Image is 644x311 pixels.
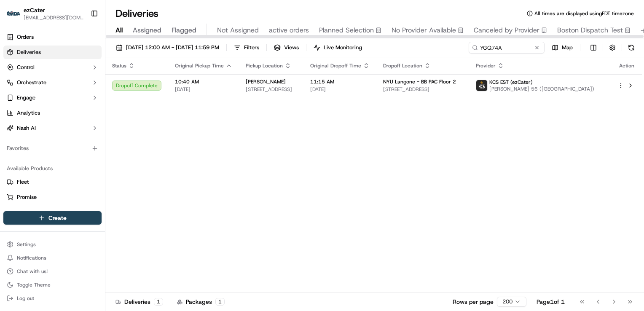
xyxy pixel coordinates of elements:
button: Views [270,42,303,54]
span: [DATE] [175,86,232,93]
span: All times are displayed using EDT timezone [534,10,634,17]
button: Nash AI [3,121,102,135]
h1: Deliveries [115,7,158,20]
img: ezCater [7,11,20,16]
button: Promise [3,190,102,204]
a: Orders [3,30,102,44]
span: Promise [17,193,37,201]
span: Notifications [17,255,46,261]
span: 10:40 AM [175,78,232,85]
span: Pickup Location [246,62,283,69]
span: Analytics [17,109,40,117]
div: 1 [215,298,225,306]
span: Provider [476,62,496,69]
button: Create [3,211,102,225]
input: Type to search [469,42,545,54]
span: [DATE] [310,86,370,93]
span: Deliveries [17,48,41,56]
span: Control [17,64,35,71]
div: Action [618,62,636,69]
span: Log out [17,295,34,302]
button: Orchestrate [3,76,102,89]
img: kcs-delivery.png [476,80,487,91]
div: Available Products [3,162,102,175]
span: Filters [244,44,259,51]
div: Deliveries [115,298,163,306]
a: Deliveries [3,46,102,59]
p: Rows per page [453,298,494,306]
button: Refresh [625,42,637,54]
span: No Provider Available [392,25,456,35]
span: Map [562,44,573,51]
button: Filters [230,42,263,54]
span: Planned Selection [319,25,374,35]
span: Not Assigned [217,25,259,35]
span: NYU Langone - BB PAC Floor 2 [383,78,456,85]
div: Packages [177,298,225,306]
span: Original Dropoff Time [310,62,361,69]
button: Chat with us! [3,265,102,277]
a: Analytics [3,106,102,120]
span: Orders [17,33,34,41]
span: [PERSON_NAME] 56 ([GEOGRAPHIC_DATA]) [489,86,594,92]
span: Nash AI [17,124,36,132]
span: Status [112,62,126,69]
button: Control [3,61,102,74]
span: Live Monitoring [324,44,362,51]
span: Settings [17,241,36,248]
span: [STREET_ADDRESS] [246,86,297,93]
span: [STREET_ADDRESS] [383,86,463,93]
span: All [115,25,123,35]
a: Promise [7,193,98,201]
span: Assigned [133,25,161,35]
span: Toggle Theme [17,282,51,288]
span: Boston Dispatch Test [557,25,623,35]
span: Dropoff Location [383,62,422,69]
button: [DATE] 12:00 AM - [DATE] 11:59 PM [112,42,223,54]
span: KCS EST (ezCater) [489,79,533,86]
button: Fleet [3,175,102,189]
button: ezCater [24,6,45,14]
button: Engage [3,91,102,105]
button: Live Monitoring [310,42,366,54]
span: Chat with us! [17,268,48,275]
span: Flagged [172,25,196,35]
button: Notifications [3,252,102,264]
span: Fleet [17,178,29,186]
button: Settings [3,239,102,250]
button: Log out [3,292,102,304]
div: Favorites [3,142,102,155]
span: Engage [17,94,35,102]
span: 11:15 AM [310,78,370,85]
span: Original Pickup Time [175,62,224,69]
div: 1 [154,298,163,306]
a: Fleet [7,178,98,186]
button: Toggle Theme [3,279,102,291]
button: [EMAIL_ADDRESS][DOMAIN_NAME] [24,14,84,21]
span: [DATE] 12:00 AM - [DATE] 11:59 PM [126,44,219,51]
button: ezCaterezCater[EMAIL_ADDRESS][DOMAIN_NAME] [3,3,87,24]
span: Create [48,214,67,222]
span: [PERSON_NAME] [246,78,286,85]
button: Map [548,42,577,54]
span: Orchestrate [17,79,46,86]
span: Views [284,44,299,51]
span: Canceled by Provider [474,25,539,35]
span: active orders [269,25,309,35]
div: Page 1 of 1 [537,298,565,306]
